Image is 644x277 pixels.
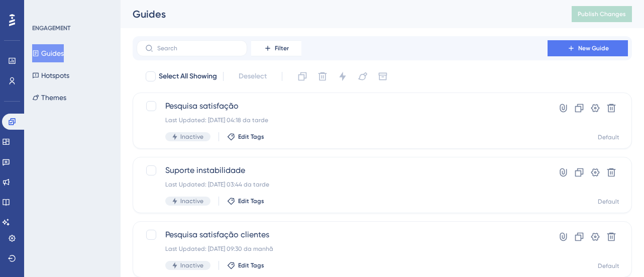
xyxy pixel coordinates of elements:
span: New Guide [578,44,609,52]
span: Pesquisa satisfação clientes [165,229,519,241]
span: Select All Showing [159,70,217,82]
button: Hotspots [32,66,69,84]
button: Themes [32,88,66,107]
span: Edit Tags [238,197,264,205]
button: Guides [32,44,64,62]
div: Guides [133,7,547,21]
button: Edit Tags [227,261,264,269]
div: Last Updated: [DATE] 03:44 da tarde [165,180,519,189]
span: Edit Tags [238,261,264,269]
button: New Guide [548,40,628,56]
span: Deselect [239,70,267,82]
input: Search [157,45,239,52]
span: Edit Tags [238,133,264,141]
div: Last Updated: [DATE] 04:18 da tarde [165,116,519,124]
span: Inactive [180,197,203,205]
div: Default [598,198,619,206]
div: Last Updated: [DATE] 09:30 da manhã [165,245,519,253]
span: Filter [275,44,289,52]
div: ENGAGEMENT [32,24,70,32]
button: Edit Tags [227,133,264,141]
span: Inactive [180,261,203,269]
span: Inactive [180,133,203,141]
span: Pesquisa satisfação [165,100,519,112]
button: Edit Tags [227,197,264,205]
div: Default [598,133,619,141]
div: Default [598,262,619,270]
button: Filter [251,40,301,56]
span: Suporte instabilidade [165,164,519,176]
button: Deselect [230,67,276,85]
span: Publish Changes [578,10,626,18]
button: Publish Changes [572,6,632,22]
